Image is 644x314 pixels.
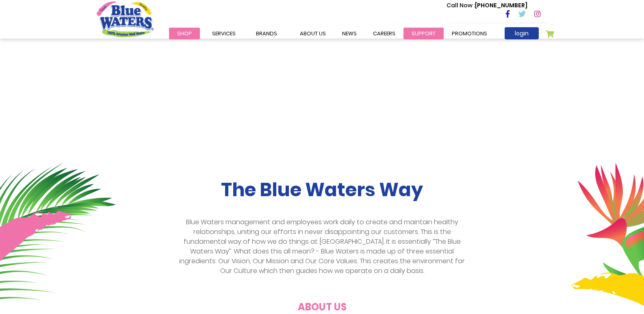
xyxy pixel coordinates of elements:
[177,30,192,37] span: Shop
[97,179,548,201] h2: The Blue Waters Way
[212,30,236,37] span: Services
[505,27,539,39] a: login
[334,28,365,39] a: News
[444,28,495,39] a: Promotions
[292,28,334,39] a: about us
[365,28,403,39] a: careers
[175,217,469,276] p: Blue Waters management and employees work daily to create and maintain healthy relationships, uni...
[256,30,277,37] span: Brands
[403,28,444,39] a: support
[298,303,347,313] a: About us
[298,301,347,313] h4: About us
[447,1,527,10] p: [PHONE_NUMBER]
[447,1,475,9] span: Call Now :
[97,1,154,37] a: store logo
